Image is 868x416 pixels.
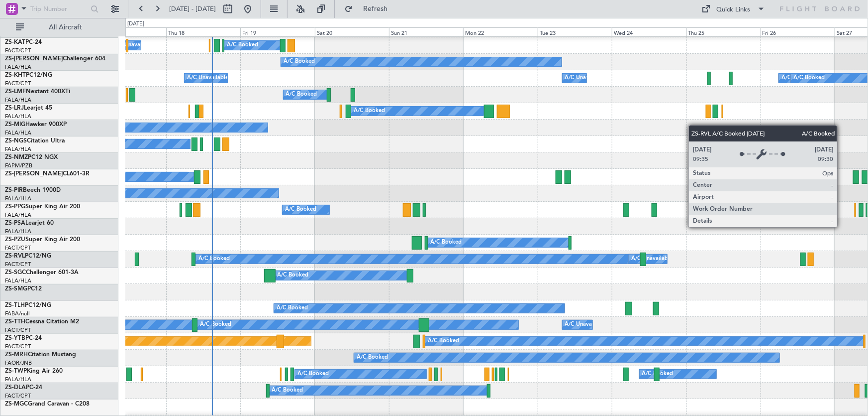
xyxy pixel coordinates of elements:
div: Quick Links [717,5,751,15]
span: ZS-SGC [5,270,26,276]
a: ZS-TWPKing Air 260 [5,368,63,374]
div: Fri 19 [240,27,314,36]
a: ZS-PIRBeech 1900D [5,187,61,193]
a: ZS-MRHCitation Mustang [5,352,76,358]
a: FALA/HLA [5,96,31,104]
a: FACT/CPT [5,47,31,54]
span: Refresh [355,5,396,12]
span: [DATE] - [DATE] [169,4,216,13]
a: FABA/null [5,310,30,317]
span: ZS-DLA [5,385,26,391]
span: ZS-MIG [5,122,25,128]
button: Refresh [340,1,399,17]
div: A/C Booked [357,350,388,365]
a: ZS-YTBPC-24 [5,335,42,341]
a: FALA/HLA [5,228,31,235]
a: FALA/HLA [5,195,31,202]
a: ZS-TTHCessna Citation M2 [5,319,79,325]
div: A/C Booked [642,367,674,382]
div: A/C Booked [354,104,385,119]
div: A/C Unavailable [565,71,606,86]
span: ZS-TTH [5,319,25,325]
a: ZS-MIGHawker 900XP [5,122,67,128]
a: ZS-RVLPC12/NG [5,253,51,259]
span: ZS-MRH [5,352,28,358]
a: FACT/CPT [5,326,31,334]
div: A/C Booked [200,317,231,332]
a: ZS-MGCGrand Caravan - C208 [5,401,90,407]
a: FACT/CPT [5,80,31,87]
div: A/C Booked [277,301,308,316]
span: ZS-LMF [5,89,26,95]
a: ZS-[PERSON_NAME]Challenger 604 [5,56,105,62]
div: Sat 20 [315,27,389,36]
div: Thu 25 [686,27,761,36]
a: ZS-NGSCitation Ultra [5,138,65,144]
span: All Aircraft [26,24,105,31]
div: A/C Booked [793,71,825,86]
div: A/C Booked [227,38,258,53]
a: ZS-SGCChallenger 601-3A [5,270,79,276]
div: [DATE] [127,20,144,28]
span: ZS-SMG [5,286,27,292]
div: A/C Booked [277,268,308,283]
a: FALA/HLA [5,277,31,284]
a: ZS-KATPC-24 [5,39,42,45]
div: A/C Booked [284,54,315,69]
a: FALA/HLA [5,129,31,137]
div: A/C Booked [430,235,462,250]
span: ZS-PSA [5,220,25,226]
div: A/C Unavailable [631,252,673,267]
span: ZS-NGS [5,138,27,144]
div: A/C Booked [725,137,756,151]
a: ZS-SMGPC12 [5,286,42,292]
div: A/C Unavailable [187,71,228,86]
a: FALA/HLA [5,63,31,71]
a: ZS-PSALearjet 60 [5,220,54,226]
div: A/C Booked [297,367,329,382]
div: Tue 23 [538,27,612,36]
span: ZS-PPG [5,204,25,210]
span: ZS-MGC [5,401,28,407]
div: Wed 17 [92,27,166,36]
input: Trip Number [30,1,88,16]
div: A/C Unavailable [113,38,154,53]
div: Fri 26 [761,27,835,36]
a: FACT/CPT [5,392,31,400]
button: Quick Links [697,1,771,17]
div: A/C Booked [428,334,459,349]
span: ZS-PIR [5,187,23,193]
span: ZS-KAT [5,39,25,45]
a: FACT/CPT [5,343,31,350]
span: ZS-NMZ [5,154,28,160]
div: A/C Unavailable [565,317,606,332]
a: ZS-PZUSuper King Air 200 [5,237,80,243]
a: FACT/CPT [5,244,31,252]
a: ZS-NMZPC12 NGX [5,154,58,160]
span: ZS-RVL [5,253,25,259]
div: A/C Booked [285,202,316,217]
div: Mon 22 [463,27,537,36]
a: ZS-TLHPC12/NG [5,302,51,308]
a: ZS-KHTPC12/NG [5,72,52,78]
span: ZS-KHT [5,72,26,78]
a: FAPM/PZB [5,162,32,169]
a: FALA/HLA [5,113,31,120]
div: A/C Booked [286,87,317,102]
a: ZS-DLAPC-24 [5,385,42,391]
span: ZS-[PERSON_NAME] [5,56,63,62]
a: FALA/HLA [5,145,31,153]
div: Wed 24 [612,27,686,36]
div: A/C Unavailable [781,71,823,86]
span: ZS-PZU [5,237,25,243]
span: ZS-YTB [5,335,25,341]
a: FALA/HLA [5,211,31,219]
span: ZS-LRJ [5,105,24,111]
div: A/C Booked [272,383,303,398]
div: A/C Booked [198,252,230,267]
a: FACT/CPT [5,261,31,268]
button: All Aircraft [11,19,108,35]
a: ZS-PPGSuper King Air 200 [5,204,80,210]
a: ZS-LRJLearjet 45 [5,105,52,111]
span: ZS-TLH [5,302,25,308]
